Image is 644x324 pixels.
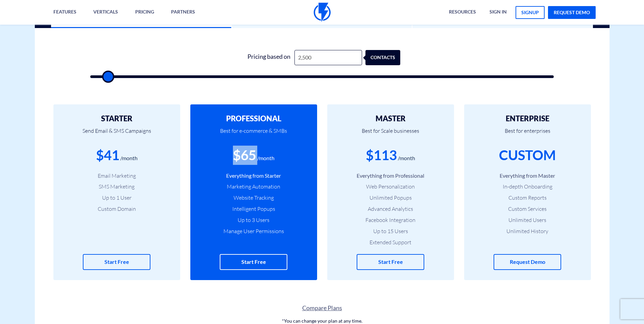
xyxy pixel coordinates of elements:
h2: ENTERPRISE [474,115,581,123]
li: Unlimited Popups [337,194,444,202]
p: Best for Scale businesses [337,123,444,146]
li: Custom Services [474,205,581,213]
a: signup [516,6,545,19]
li: In-depth Onboarding [474,183,581,191]
li: Up to 15 Users [337,227,444,235]
div: /month [398,154,415,162]
div: $41 [96,146,119,165]
li: Extended Support [337,239,444,246]
li: Web Personalization [337,183,444,191]
p: Best for enterprises [474,123,581,146]
li: Manage User Permissions [200,227,307,235]
li: Marketing Automation [200,183,307,191]
div: $65 [233,146,256,165]
li: Everything from Starter [200,172,307,180]
li: Unlimited Users [474,216,581,224]
li: Facebook Integration [337,216,444,224]
p: Send Email & SMS Campaigns [64,123,170,146]
a: request demo [548,6,596,19]
li: Website Tracking [200,194,307,202]
p: Best for e-commerce & SMBs [200,123,307,146]
div: Pricing based on [244,50,294,65]
li: Up to 1 User [64,194,170,202]
a: Start Free [83,254,150,270]
li: Email Marketing [64,172,170,180]
a: Start Free [357,254,424,270]
li: Custom Reports [474,194,581,202]
h2: PROFESSIONAL [200,115,307,123]
li: SMS Marketing [64,183,170,191]
a: Start Free [220,254,287,270]
div: /month [120,154,138,162]
li: Advanced Analytics [337,205,444,213]
a: Request Demo [494,254,561,270]
div: contacts [372,50,406,65]
div: /month [257,154,275,162]
li: Unlimited History [474,227,581,235]
li: Custom Domain [64,205,170,213]
li: Everything from Professional [337,172,444,180]
div: $113 [366,146,397,165]
a: Compare Plans [35,304,610,313]
h2: STARTER [64,115,170,123]
li: Everything from Master [474,172,581,180]
li: Up to 3 Users [200,216,307,224]
li: Intelligent Popups [200,205,307,213]
div: CUSTOM [499,146,556,165]
h2: MASTER [337,115,444,123]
